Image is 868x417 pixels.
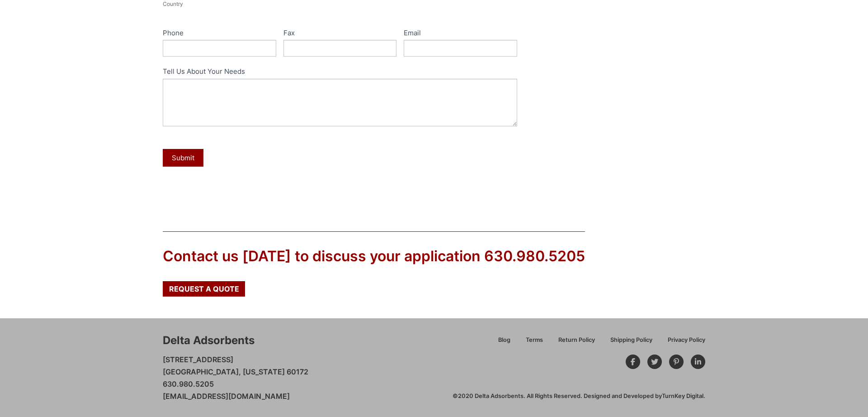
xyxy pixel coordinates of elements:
[163,333,255,348] div: Delta Adsorbents
[491,335,518,351] a: Blog
[551,335,603,351] a: Return Policy
[163,246,585,267] div: Contact us [DATE] to discuss your application 630.980.5205
[668,337,705,343] span: Privacy Policy
[558,337,595,343] span: Return Policy
[662,393,703,399] a: TurnKey Digital
[163,66,517,79] label: Tell Us About Your Needs
[404,27,517,40] label: Email
[660,335,705,351] a: Privacy Policy
[283,27,397,40] label: Fax
[453,392,705,400] div: ©2020 Delta Adsorbents. All Rights Reserved. Designed and Developed by .
[163,149,203,167] button: Submit
[163,354,308,403] p: [STREET_ADDRESS] [GEOGRAPHIC_DATA], [US_STATE] 60172 630.980.5205
[498,337,510,343] span: Blog
[163,27,276,40] label: Phone
[163,392,290,401] a: [EMAIL_ADDRESS][DOMAIN_NAME]
[163,281,245,297] a: Request a Quote
[603,335,660,351] a: Shipping Policy
[610,337,652,343] span: Shipping Policy
[526,337,543,343] span: Terms
[169,285,239,292] span: Request a Quote
[518,335,551,351] a: Terms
